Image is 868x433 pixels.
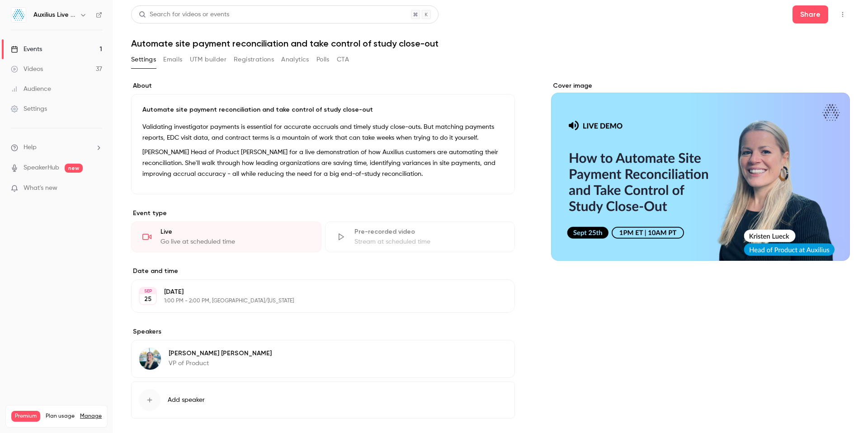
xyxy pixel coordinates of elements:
p: [DATE] [164,287,467,297]
p: [PERSON_NAME] Head of Product [PERSON_NAME] for a live demonstration of how Auxilius customers ar... [142,147,504,179]
button: Registrations [234,52,274,67]
div: Videos [11,65,43,74]
div: Kristen Lueck[PERSON_NAME] [PERSON_NAME]VP of Product [131,340,515,378]
p: VP of Product [169,359,272,368]
button: Settings [131,52,156,67]
p: Validating investigator payments is essential for accurate accruals and timely study close-outs. ... [142,122,504,143]
p: 25 [144,295,151,304]
div: Pre-recorded video [354,227,504,236]
div: Search for videos or events [139,10,229,19]
iframe: Noticeable Trigger [91,184,102,193]
span: What's new [24,184,57,193]
div: Stream at scheduled time [354,237,504,246]
div: Pre-recorded videoStream at scheduled time [325,221,515,252]
button: Polls [316,52,330,67]
li: help-dropdown-opener [11,143,102,152]
span: Premium [11,411,40,422]
div: Events [11,45,42,54]
div: Settings [11,104,47,113]
label: About [131,81,515,90]
span: Help [24,143,37,152]
div: Go live at scheduled time [160,237,310,246]
p: 1:00 PM - 2:00 PM, [GEOGRAPHIC_DATA]/[US_STATE] [164,297,467,305]
span: new [65,164,83,173]
div: Live [160,227,310,236]
a: SpeakerHub [24,163,59,173]
button: CTA [337,52,349,67]
h6: Auxilius Live Sessions [33,10,76,19]
div: Audience [11,85,51,94]
span: Add speaker [168,395,205,405]
img: Kristen Lueck [139,348,161,370]
label: Cover image [551,81,850,90]
button: UTM builder [190,52,226,67]
button: Share [793,5,828,24]
button: Emails [163,52,182,67]
h1: Automate site payment reconciliation and take control of study close-out [131,38,850,49]
div: LiveGo live at scheduled time [131,221,321,252]
img: Auxilius Live Sessions [11,8,26,22]
div: SEP [140,288,156,294]
span: Plan usage [46,413,75,420]
a: Manage [80,413,102,420]
button: Add speaker [131,381,515,419]
label: Date and time [131,267,515,276]
button: Analytics [281,52,309,67]
p: [PERSON_NAME] [PERSON_NAME] [169,349,272,358]
p: Automate site payment reconciliation and take control of study close-out [142,105,504,114]
section: Cover image [551,81,850,261]
label: Speakers [131,327,515,336]
p: Event type [131,209,515,218]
